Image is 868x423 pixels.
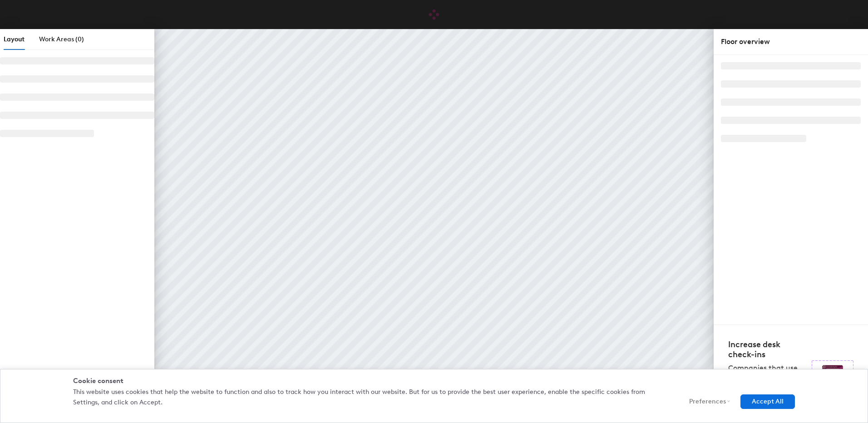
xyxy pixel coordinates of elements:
[721,36,861,47] div: Floor overview
[73,387,669,408] p: This website uses cookies that help the website to function and also to track how you interact wi...
[73,376,795,386] div: Cookie consent
[678,394,734,409] button: Preferences
[4,35,25,43] span: Layout
[740,394,795,409] button: Accept All
[728,339,806,359] h4: Increase desk check-ins
[812,360,853,391] img: Sticker logo
[39,35,84,43] span: Work Areas (0)
[728,363,806,403] p: Companies that use desk stickers have up to 25% more check-ins.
